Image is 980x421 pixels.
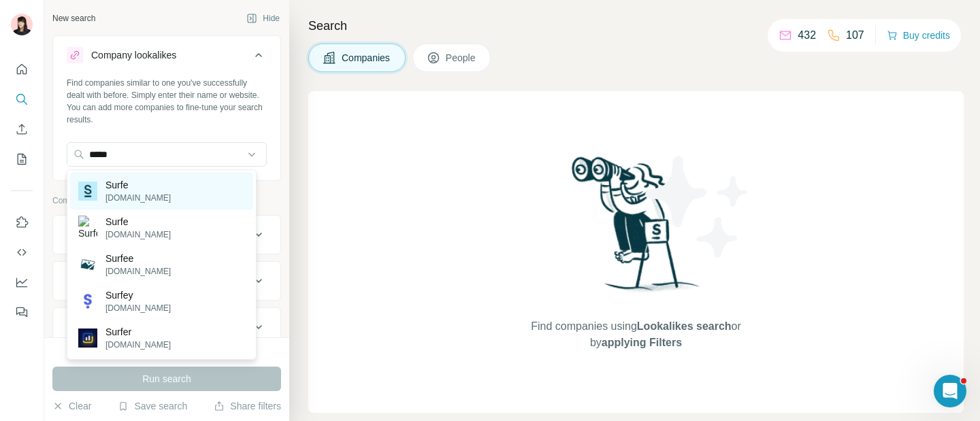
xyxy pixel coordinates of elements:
button: Company [53,218,280,251]
img: Surfe Illustration - Stars [636,146,759,268]
p: 107 [846,27,864,44]
img: Surfe Illustration - Woman searching with binoculars [566,153,707,305]
p: [DOMAIN_NAME] [105,339,171,351]
button: Save search [118,399,187,413]
button: Quick start [11,57,33,82]
p: [DOMAIN_NAME] [105,192,171,204]
div: New search [52,12,95,24]
button: Search [11,87,33,112]
button: Feedback [11,300,33,324]
button: Clear [52,399,91,413]
div: Find companies similar to one you've successfully dealt with before. Simply enter their name or w... [67,77,267,126]
img: Surfee [78,255,97,274]
p: Company information [52,195,281,207]
button: Buy credits [887,26,950,45]
button: Hide [237,8,289,29]
p: [DOMAIN_NAME] [105,229,171,241]
button: My lists [11,147,33,171]
h4: Search [308,16,964,35]
p: Surfer [105,325,171,339]
span: People [446,51,477,65]
button: Use Surfe on LinkedIn [11,210,33,235]
img: Surfe [78,216,97,240]
iframe: Intercom live chat [934,375,966,407]
p: Surfe [105,178,171,192]
img: Surfe [78,182,97,201]
p: Surfee [105,252,171,265]
p: Surfe [105,215,171,229]
p: [DOMAIN_NAME] [105,302,171,314]
button: Industry [53,265,280,297]
button: HQ location [53,311,280,343]
img: Avatar [11,14,33,35]
span: Find companies using or by [527,318,745,351]
span: Companies [342,51,391,65]
img: Surfer [78,329,97,348]
button: Enrich CSV [11,117,33,141]
button: Use Surfe API [11,240,33,265]
button: Company lookalikes [53,39,280,77]
button: Share filters [214,399,281,413]
span: Lookalikes search [637,320,732,332]
p: 432 [798,27,816,44]
div: Company lookalikes [91,48,176,62]
p: Surfey [105,288,171,302]
button: Dashboard [11,270,33,294]
img: Surfey [78,292,97,311]
span: applying Filters [602,337,682,348]
p: [DOMAIN_NAME] [105,265,171,277]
